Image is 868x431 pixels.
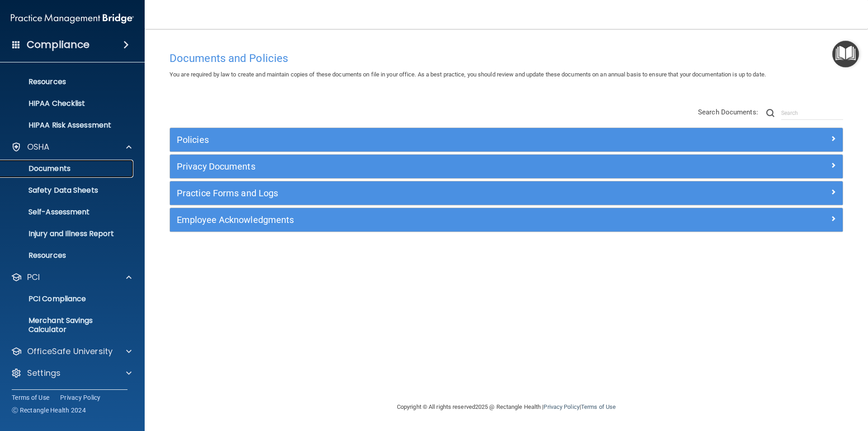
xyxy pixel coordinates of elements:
[6,251,129,260] p: Resources
[177,213,836,227] a: Employee Acknowledgments
[6,164,129,173] p: Documents
[11,142,132,152] a: OSHA
[781,106,843,120] input: Search
[11,272,132,283] a: PCI
[341,393,671,422] div: Copyright © All rights reserved 2025 @ Rectangle Health | |
[177,186,836,200] a: Practice Forms and Logs
[6,294,129,303] p: PCI Compliance
[177,188,668,198] h5: Practice Forms and Logs
[6,77,129,86] p: Resources
[177,159,836,174] a: Privacy Documents
[27,368,61,379] p: Settings
[832,41,859,67] button: Open Resource Center
[12,406,86,415] span: Ⓒ Rectangle Health 2024
[6,99,129,108] p: HIPAA Checklist
[6,121,129,130] p: HIPAA Risk Assessment
[766,109,774,117] img: ic-search.3b580494.png
[27,38,90,51] h4: Compliance
[170,52,843,64] h4: Documents and Policies
[712,367,857,403] iframe: Drift Widget Chat Controller
[27,346,113,357] p: OfficeSafe University
[177,215,668,225] h5: Employee Acknowledgments
[12,393,49,402] a: Terms of Use
[11,368,132,379] a: Settings
[543,403,579,410] a: Privacy Policy
[177,161,668,171] h5: Privacy Documents
[698,108,758,116] span: Search Documents:
[6,229,129,238] p: Injury and Illness Report
[170,71,766,78] span: You are required by law to create and maintain copies of these documents on file in your office. ...
[6,316,129,334] p: Merchant Savings Calculator
[60,393,101,402] a: Privacy Policy
[177,133,836,147] a: Policies
[177,135,668,145] h5: Policies
[27,142,50,152] p: OSHA
[27,272,40,283] p: PCI
[6,208,129,217] p: Self-Assessment
[6,186,129,195] p: Safety Data Sheets
[581,403,616,410] a: Terms of Use
[11,9,134,28] img: PMB logo
[11,346,132,357] a: OfficeSafe University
